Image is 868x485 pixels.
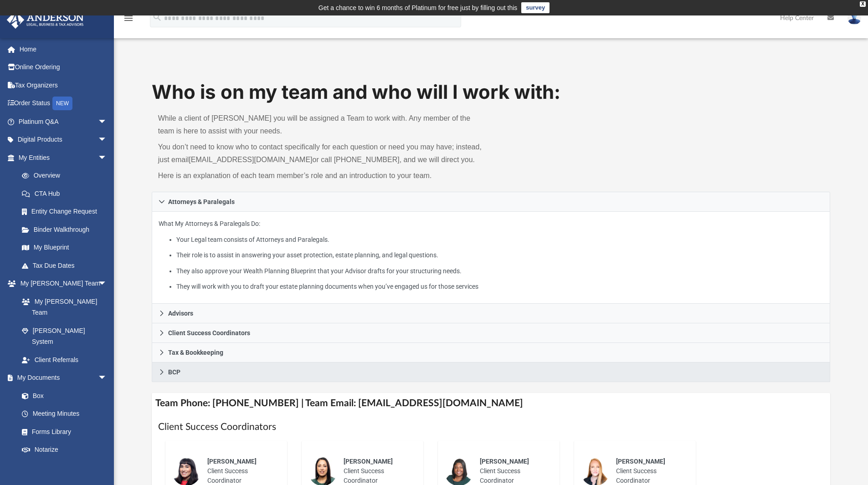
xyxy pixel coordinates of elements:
img: User Pic [847,11,861,25]
a: My Entitiesarrow_drop_down [6,148,121,167]
span: BCP [168,369,180,375]
h1: Client Success Coordinators [158,420,824,434]
span: [PERSON_NAME] [344,458,393,465]
a: My Documentsarrow_drop_down [6,369,116,387]
a: Box [13,387,112,405]
a: Platinum Q&Aarrow_drop_down [6,112,121,131]
a: CTA Hub [13,184,121,203]
span: [PERSON_NAME] [480,458,529,465]
a: Entity Change Request [13,203,121,221]
a: Meeting Minutes [13,405,116,423]
i: search [152,12,162,22]
span: [PERSON_NAME] [616,458,665,465]
li: They also approve your Wealth Planning Blueprint that your Advisor drafts for your structuring ne... [176,265,823,277]
img: Anderson Advisors Platinum Portal [4,11,87,29]
a: Binder Walkthrough [13,220,121,239]
div: NEW [52,97,72,110]
a: Tax Due Dates [13,256,121,275]
a: [PERSON_NAME] System [13,322,116,351]
i: menu [123,13,134,24]
p: While a client of [PERSON_NAME] you will be assigned a Team to work with. Any member of the team ... [158,112,485,138]
a: Tax & Bookkeeping [152,343,831,362]
span: arrow_drop_down [98,369,116,388]
li: Your Legal team consists of Attorneys and Paralegals. [176,234,823,245]
a: My [PERSON_NAME] Team [13,292,112,322]
p: Here is an explanation of each team member’s role and an introduction to your team. [158,169,485,182]
h4: Team Phone: [PHONE_NUMBER] | Team Email: [EMAIL_ADDRESS][DOMAIN_NAME] [152,393,831,414]
a: My Blueprint [13,239,116,257]
a: Digital Productsarrow_drop_down [6,131,121,149]
a: Forms Library [13,423,112,441]
a: Tax Organizers [6,76,121,94]
span: Client Success Coordinators [168,330,250,336]
div: close [860,1,866,7]
a: Advisors [152,304,831,323]
h1: Who is on my team and who will I work with: [152,79,831,106]
a: My [PERSON_NAME] Teamarrow_drop_down [6,275,116,293]
span: arrow_drop_down [98,275,116,293]
a: Attorneys & Paralegals [152,192,831,212]
div: Get a chance to win 6 months of Platinum for free just by filling out this [318,2,518,13]
span: Attorneys & Paralegals [168,199,235,205]
a: Notarize [13,441,116,459]
p: You don’t need to know who to contact specifically for each question or need you may have; instea... [158,141,485,166]
li: They will work with you to draft your estate planning documents when you’ve engaged us for those ... [176,281,823,292]
span: arrow_drop_down [98,131,116,149]
span: arrow_drop_down [98,112,116,131]
a: survey [521,2,550,13]
a: Client Referrals [13,351,116,369]
span: Tax & Bookkeeping [168,349,223,356]
a: Online Ordering [6,58,121,77]
p: What My Attorneys & Paralegals Do: [159,218,824,292]
a: Order StatusNEW [6,94,121,113]
a: BCP [152,362,831,382]
a: [EMAIL_ADDRESS][DOMAIN_NAME] [189,156,312,163]
span: [PERSON_NAME] [207,458,257,465]
a: Client Success Coordinators [152,323,831,343]
a: menu [123,17,134,24]
span: arrow_drop_down [98,148,116,167]
a: Overview [13,167,121,185]
div: Attorneys & Paralegals [152,212,831,304]
a: Home [6,40,121,58]
span: Advisors [168,310,193,317]
li: Their role is to assist in answering your asset protection, estate planning, and legal questions. [176,250,823,261]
